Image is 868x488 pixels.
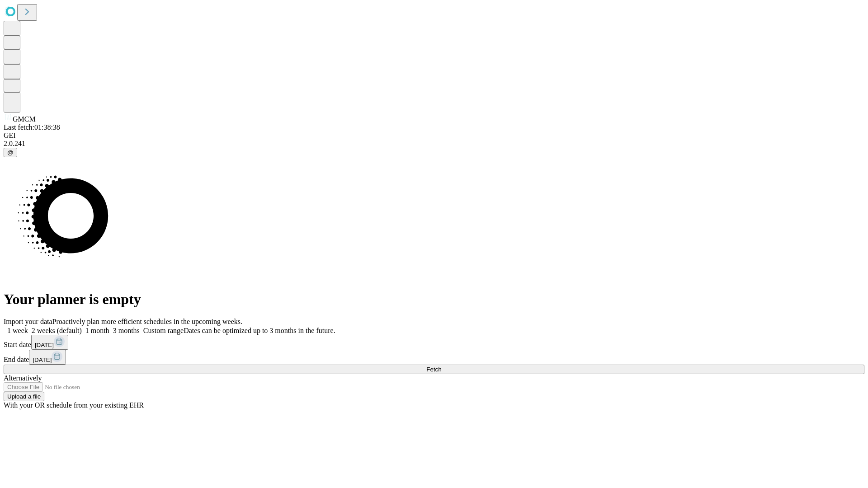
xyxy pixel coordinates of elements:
[113,327,140,334] span: 3 months
[29,350,66,365] button: [DATE]
[85,327,109,334] span: 1 month
[426,366,441,373] span: Fetch
[31,335,68,350] button: [DATE]
[7,327,28,334] span: 1 week
[4,350,864,365] div: End date
[33,357,52,363] span: [DATE]
[4,148,17,157] button: @
[143,327,184,334] span: Custom range
[4,131,864,140] div: GEI
[4,291,864,308] h1: Your planner is empty
[35,342,54,348] span: [DATE]
[7,149,14,156] span: @
[4,335,864,350] div: Start date
[4,374,42,382] span: Alternatively
[4,140,864,148] div: 2.0.241
[52,318,242,325] span: Proactively plan more efficient schedules in the upcoming weeks.
[4,123,60,131] span: Last fetch: 01:38:38
[4,392,44,401] button: Upload a file
[184,327,335,334] span: Dates can be optimized up to 3 months in the future.
[4,318,52,325] span: Import your data
[32,327,82,334] span: 2 weeks (default)
[4,401,144,409] span: With your OR schedule from your existing EHR
[13,115,36,123] span: GMCM
[4,365,864,374] button: Fetch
